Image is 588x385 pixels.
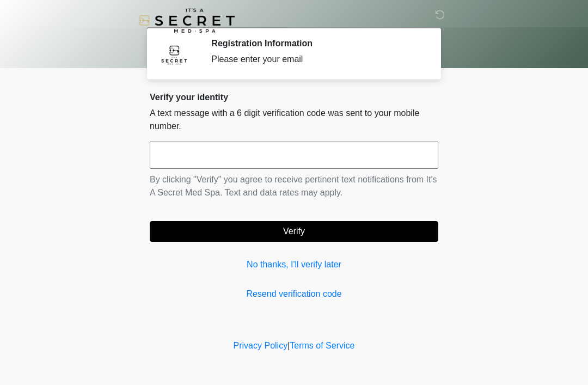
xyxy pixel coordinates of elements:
[158,38,191,71] img: Agent Avatar
[139,8,235,33] img: It's A Secret Med Spa Logo
[211,38,422,48] h2: Registration Information
[150,92,438,102] h2: Verify your identity
[150,288,438,301] a: Resend verification code
[150,221,438,242] button: Verify
[234,341,288,350] a: Privacy Policy
[211,53,422,66] div: Please enter your email
[287,341,290,350] a: |
[150,107,438,133] p: A text message with a 6 digit verification code was sent to your mobile number.
[150,258,438,271] a: No thanks, I'll verify later
[150,173,438,199] p: By clicking "Verify" you agree to receive pertinent text notifications from It's A Secret Med Spa...
[290,341,354,350] a: Terms of Service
